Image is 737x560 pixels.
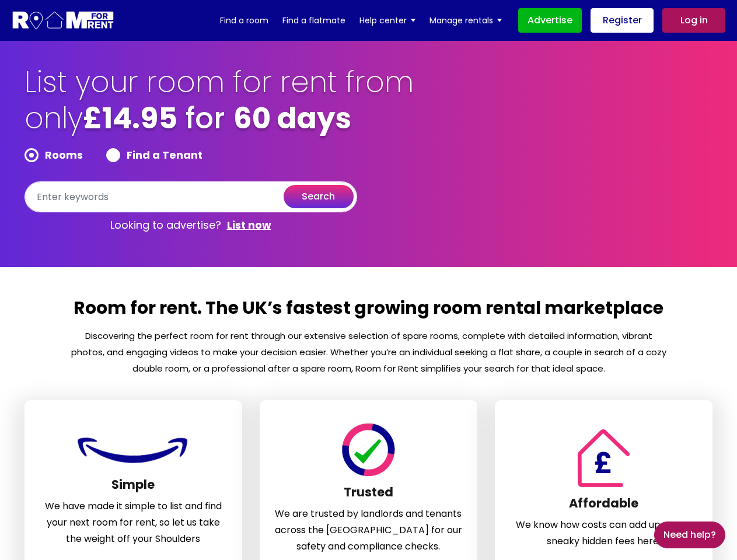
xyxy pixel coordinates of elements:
a: Advertise [518,8,582,33]
a: Find a room [220,12,268,29]
h3: Simple [39,477,228,498]
a: Need Help? [654,521,725,548]
a: Find a flatmate [282,12,345,29]
p: Discovering the perfect room for rent through our extensive selection of spare rooms, complete wi... [70,328,668,377]
a: Manage rentals [429,12,502,29]
h1: List your room for rent from only [25,64,415,148]
h2: Room for rent. The UK’s fastest growing room rental marketplace [70,296,668,328]
button: search [284,185,354,208]
input: Enter keywords [25,181,357,212]
a: Help center [359,12,415,29]
img: Room For Rent [75,432,191,468]
p: We know how costs can add up, so NO sneaky hidden fees here. [509,517,698,549]
span: for [186,97,225,139]
p: We are trusted by landlords and tenants across the [GEOGRAPHIC_DATA] for our safety and complianc... [274,506,463,555]
h3: Trusted [274,485,463,506]
img: Room For Rent [340,423,397,476]
img: Logo for Room for Rent, featuring a welcoming design with a house icon and modern typography [12,10,115,32]
b: £14.95 [83,97,177,139]
p: Looking to advertise? [25,212,357,238]
a: Register [591,8,654,33]
p: We have made it simple to list and find your next room for rent, so let us take the weight off yo... [39,498,228,547]
h3: Affordable [509,496,698,517]
b: 60 days [233,97,351,139]
a: Log in [662,8,725,33]
a: List now [227,218,271,232]
label: Find a Tenant [106,148,202,162]
label: Rooms [25,148,83,162]
img: Room For Rent [572,429,635,487]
